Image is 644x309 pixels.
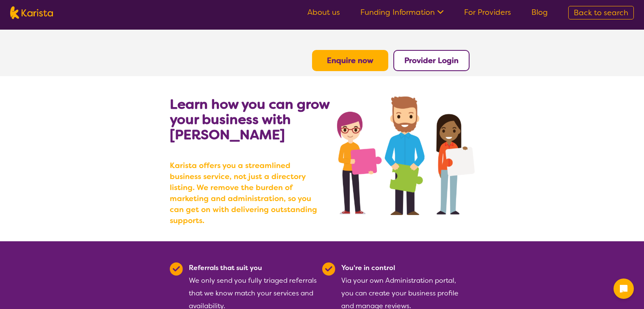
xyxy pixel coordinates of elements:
[307,7,340,17] a: About us
[189,263,262,272] b: Referrals that suit you
[170,95,329,143] b: Learn how you can grow your business with [PERSON_NAME]
[574,8,628,18] span: Back to search
[393,50,470,71] button: Provider Login
[327,55,373,66] a: Enquire now
[464,7,511,17] a: For Providers
[360,7,444,17] a: Funding Information
[531,7,548,17] a: Blog
[337,97,474,215] img: grow your business with Karista
[322,262,335,276] img: Tick
[170,262,183,276] img: Tick
[568,6,634,19] a: Back to search
[404,55,459,66] a: Provider Login
[10,6,53,19] img: Karista logo
[170,160,322,226] b: Karista offers you a streamlined business service, not just a directory listing. We remove the bu...
[341,263,395,272] b: You're in control
[312,50,388,71] button: Enquire now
